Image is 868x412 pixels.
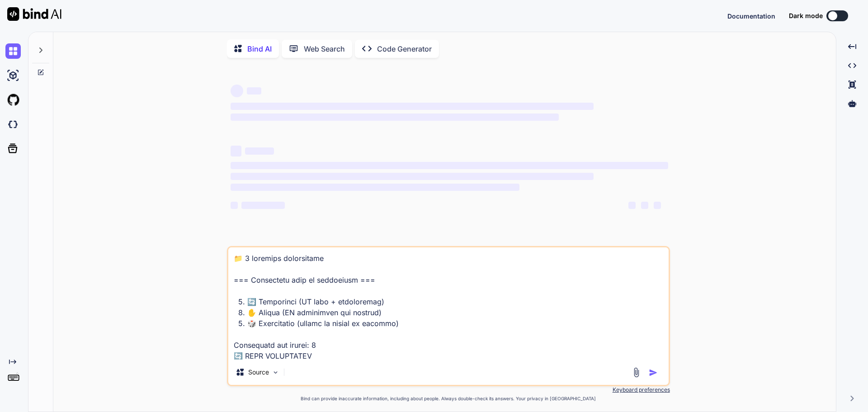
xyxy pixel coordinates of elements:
[231,114,559,121] span: ‌
[231,162,668,169] span: ‌
[789,11,823,20] span: Dark mode
[727,11,775,21] button: Documentation
[231,184,519,191] span: ‌
[247,87,261,95] span: ‌
[231,173,594,180] span: ‌
[272,369,279,376] img: Pick Models
[228,247,669,360] textarea: 📁 3 loremips dolorsitame === Consectetu adip el seddoeiusm === 5. 🔄 Temporinci (UT labo + etdolor...
[227,386,670,393] p: Keyboard preferences
[727,12,775,20] span: Documentation
[649,368,658,377] img: icon
[241,202,285,209] span: ‌
[631,367,642,378] img: attachment
[304,43,345,54] p: Web Search
[5,43,21,59] img: chat
[231,103,594,110] span: ‌
[231,146,241,156] span: ‌
[654,202,661,209] span: ‌
[247,43,272,54] p: Bind AI
[628,202,636,209] span: ‌
[5,68,21,83] img: ai-studio
[227,395,670,402] p: Bind can provide inaccurate information, including about people. Always double-check its answers....
[5,92,21,108] img: githubLight
[248,368,269,377] p: Source
[641,202,648,209] span: ‌
[5,117,21,132] img: darkCloudIdeIcon
[377,43,432,54] p: Code Generator
[245,147,274,155] span: ‌
[231,85,243,97] span: ‌
[231,202,238,209] span: ‌
[7,7,61,21] img: Bind AI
